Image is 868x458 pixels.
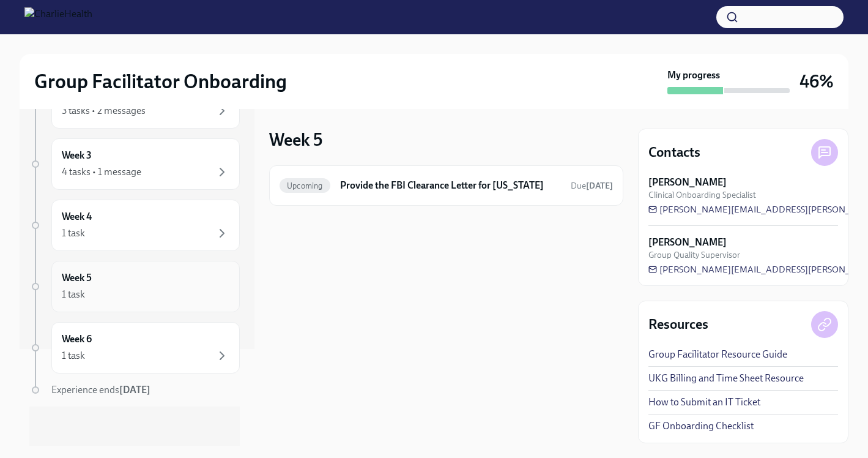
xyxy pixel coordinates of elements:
strong: [PERSON_NAME] [648,176,727,189]
h6: Week 3 [62,149,92,162]
h4: Contacts [648,143,700,162]
span: Experience ends [51,384,150,396]
a: Week 61 task [29,322,240,374]
div: 1 task [62,288,85,301]
a: Week 34 tasks • 1 message [29,138,240,190]
h6: Week 4 [62,210,92,223]
div: 3 tasks • 2 messages [62,104,146,118]
div: 1 task [62,227,85,240]
strong: [DATE] [586,181,613,191]
strong: [PERSON_NAME] [648,236,727,249]
span: September 9th, 2025 09:00 [571,180,613,192]
h2: Group Facilitator Onboarding [34,69,287,94]
strong: [DATE] [119,384,150,396]
span: Group Quality Supervisor [648,249,740,261]
span: Due [571,181,613,191]
a: UKG Billing and Time Sheet Resource [648,372,804,385]
div: 4 tasks • 1 message [62,165,141,179]
span: Upcoming [280,181,330,190]
h6: Week 6 [62,332,92,346]
a: Group Facilitator Resource Guide [648,348,787,361]
a: GF Onboarding Checklist [648,419,754,433]
div: 1 task [62,349,85,362]
h6: Week 5 [62,271,92,285]
h3: Week 5 [269,129,322,151]
strong: My progress [667,69,720,82]
a: Week 51 task [29,261,240,312]
img: CharlieHealth [24,7,92,27]
h6: Provide the FBI Clearance Letter for [US_STATE] [340,179,561,192]
h4: Resources [648,315,708,334]
h3: 46% [799,70,834,92]
a: UpcomingProvide the FBI Clearance Letter for [US_STATE]Due[DATE] [280,176,613,195]
a: Week 41 task [29,200,240,251]
span: Clinical Onboarding Specialist [648,189,756,201]
a: How to Submit an IT Ticket [648,396,760,409]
